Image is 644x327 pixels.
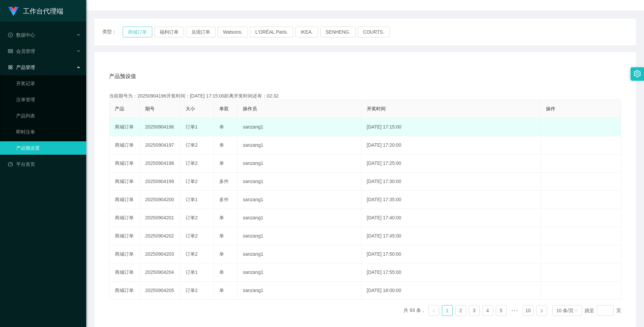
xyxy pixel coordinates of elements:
span: 开奖时间 [367,106,386,111]
td: [DATE] 17:30:00 [361,173,541,191]
span: 订单1 [186,269,198,275]
span: 操作员 [243,106,257,111]
div: 跳至 页 [585,305,621,316]
i: 图标: check-circle-o [8,33,13,37]
button: 福利订单 [154,27,184,37]
a: 注单管理 [16,93,81,106]
i: 图标: table [8,49,13,53]
td: sanzang1 [237,245,361,263]
a: 产品预设置 [16,141,81,155]
span: 多件 [219,197,229,202]
td: 20250904203 [140,245,180,263]
a: 产品列表 [16,109,81,122]
td: sanzang1 [237,263,361,282]
td: 商城订单 [109,263,140,282]
td: [DATE] 17:20:00 [361,136,541,154]
span: 订单2 [186,160,198,166]
button: Watsons. [218,27,248,37]
span: 单 [219,251,224,257]
span: 单 [219,288,224,293]
a: 开奖记录 [16,77,81,90]
span: 订单2 [186,215,198,220]
td: 20250904202 [140,227,180,245]
li: 上一页 [428,305,439,316]
span: 订单2 [186,179,198,184]
a: 5 [496,305,506,316]
span: 订单2 [186,288,198,293]
button: 商城订单 [123,27,152,37]
td: 商城订单 [109,173,140,191]
span: 多件 [219,179,229,184]
li: 2 [455,305,466,316]
span: 单 [219,142,224,148]
td: 商城订单 [109,154,140,173]
a: 4 [483,305,493,316]
button: 兑现订单 [186,27,216,37]
span: 大小 [186,106,195,111]
a: 工作台代理端 [8,8,63,13]
span: 数据中心 [8,32,35,38]
td: [DATE] 17:50:00 [361,245,541,263]
a: 即时注单 [16,125,81,139]
td: 20250904199 [140,173,180,191]
td: [DATE] 18:00:00 [361,282,541,300]
td: sanzang1 [237,191,361,209]
span: 单 [219,160,224,166]
span: 会员管理 [8,48,35,54]
span: 订单2 [186,251,198,257]
span: 单 [219,269,224,275]
button: SENHENG. [320,27,356,37]
li: 向后 5 页 [509,305,520,316]
span: 订单2 [186,233,198,239]
td: 20250904201 [140,209,180,227]
span: 订单1 [186,197,198,202]
span: 产品管理 [8,65,35,70]
i: 图标: left [432,309,436,313]
span: 产品 [115,106,124,111]
button: COURTS. [358,27,390,37]
td: 20250904197 [140,136,180,154]
button: L'ORÉAL Paris. [250,27,293,37]
a: 1 [442,305,452,316]
td: 商城订单 [109,209,140,227]
span: 操作 [546,106,555,111]
td: 商城订单 [109,227,140,245]
span: 单 [219,124,224,130]
td: sanzang1 [237,154,361,173]
i: 图标: appstore-o [8,65,13,70]
td: [DATE] 17:55:00 [361,263,541,282]
td: 商城订单 [109,118,140,136]
td: 20250904204 [140,263,180,282]
span: 订单1 [186,124,198,130]
div: 当前期号为：20250904196开奖时间：[DATE] 17:15:00距离开奖时间还有：02:32 [109,93,621,100]
span: 订单2 [186,142,198,148]
td: [DATE] 17:35:00 [361,191,541,209]
span: 单双 [219,106,229,111]
td: [DATE] 17:45:00 [361,227,541,245]
td: [DATE] 17:25:00 [361,154,541,173]
td: sanzang1 [237,118,361,136]
span: ••• [509,305,520,316]
a: 2 [456,305,466,316]
a: 图标: dashboard平台首页 [8,157,81,171]
button: IKEA. [295,27,318,37]
td: 20250904205 [140,282,180,300]
li: 5 [496,305,507,316]
td: sanzang1 [237,173,361,191]
a: 3 [469,305,479,316]
td: sanzang1 [237,136,361,154]
i: 图标: setting [634,70,641,77]
span: 产品预设值 [109,72,136,80]
td: 20250904196 [140,118,180,136]
td: sanzang1 [237,227,361,245]
td: 商城订单 [109,245,140,263]
span: 期号 [145,106,155,111]
span: 单 [219,233,224,239]
td: sanzang1 [237,209,361,227]
td: [DATE] 17:15:00 [361,118,541,136]
td: 商城订单 [109,282,140,300]
td: 20250904198 [140,154,180,173]
i: 图标: right [540,309,544,313]
img: logo.9652507e.png [8,7,19,16]
span: 类型： [102,27,123,37]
